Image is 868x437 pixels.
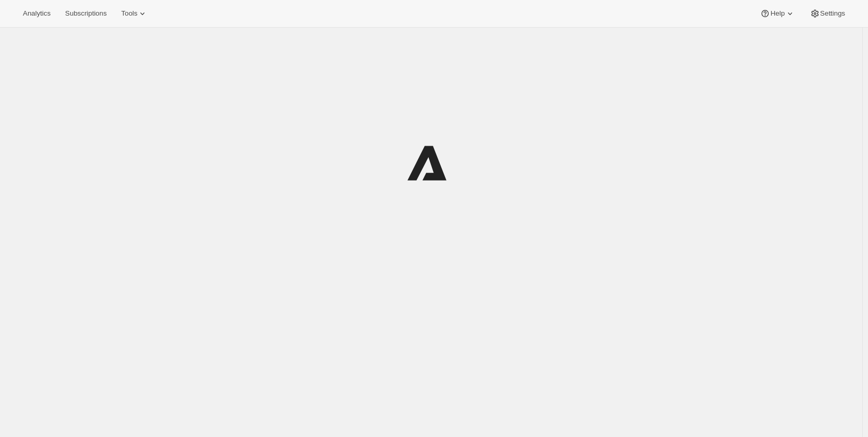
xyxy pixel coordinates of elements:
span: Analytics [23,9,50,18]
span: Help [770,9,784,18]
button: Settings [804,6,851,21]
button: Subscriptions [59,6,113,21]
span: Subscriptions [65,9,107,18]
span: Settings [820,9,845,18]
button: Help [754,6,801,21]
button: Tools [115,6,154,21]
button: Analytics [17,6,57,21]
span: Tools [121,9,137,18]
